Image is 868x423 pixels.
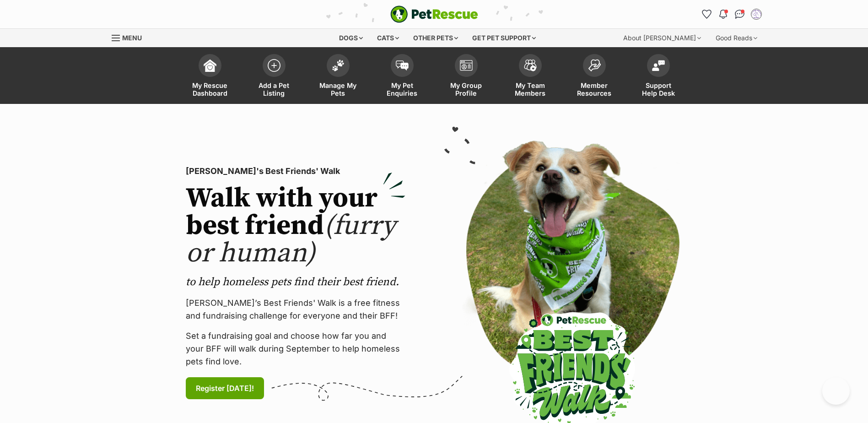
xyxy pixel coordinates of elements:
[186,209,396,271] span: (furry or human)
[588,59,601,71] img: member-resources-icon-8e73f808a243e03378d46382f2149f9095a855e16c252ad45f914b54edf8863c.svg
[242,49,306,104] a: Add a Pet Listing
[122,34,142,42] span: Menu
[735,10,744,19] img: chat-41dd97257d64d25036548639549fe6c8038ab92f7586957e7f3b1b290dea8141.svg
[700,7,714,22] a: Favourites
[186,330,405,368] p: Set a fundraising goal and choose how far you and your BFF will walk during September to help hom...
[700,7,764,22] ul: Account quick links
[638,81,679,97] span: Support Help Desk
[370,49,434,104] a: My Pet Enquiries
[186,297,405,322] p: [PERSON_NAME]’s Best Friends' Walk is a free fitness and fundraising challenge for everyone and t...
[733,7,747,22] a: Conversations
[749,7,764,22] button: My account
[178,49,242,104] a: My Rescue Dashboard
[318,81,359,97] span: Manage My Pets
[652,60,665,71] img: help-desk-icon-fdf02630f3aa405de69fd3d07c3f3aa587a6932b1a1747fa1d2bba05be0121f9.svg
[719,10,727,19] img: notifications-46538b983faf8c2785f20acdc204bb7945ddae34d4c08c2a6579f10ce5e182be.svg
[306,49,370,104] a: Manage My Pets
[524,60,537,71] img: team-members-icon-5396bd8760b3fe7c0b43da4ab00e1e3bb1a5d9ba89233759b79545d2d3fc5d0d.svg
[510,81,551,97] span: My Team Members
[396,60,409,70] img: pet-enquiries-icon-7e3ad2cf08bfb03b45e93fb7055b45f3efa6380592205ae92323e6603595dc1f.svg
[186,165,405,178] p: [PERSON_NAME]'s Best Friends' Walk
[189,81,231,97] span: My Rescue Dashboard
[617,29,707,47] div: About [PERSON_NAME]
[822,377,850,405] iframe: Help Scout Beacon - Open
[186,377,264,399] a: Register [DATE]!
[332,60,345,71] img: manage-my-pets-icon-02211641906a0b7f246fdf0571729dbe1e7629f14944591b6c1af311fb30b64b.svg
[382,81,423,97] span: My Pet Enquiries
[460,60,473,71] img: group-profile-icon-3fa3cf56718a62981997c0bc7e787c4b2cf8bcc04b72c1350f741eb67cf2f40e.svg
[626,49,690,104] a: Support Help Desk
[562,49,626,104] a: Member Resources
[186,275,405,289] p: to help homeless pets find their best friend.
[268,59,280,72] img: add-pet-listing-icon-0afa8454b4691262ce3f59096e99ab1cd57d4a30225e0717b998d2c9b9846f56.svg
[716,7,731,22] button: Notifications
[407,29,464,47] div: Other pets
[434,49,498,104] a: My Group Profile
[709,29,764,47] div: Good Reads
[752,10,761,19] img: Maryborough Animal Refuge & Pet Boarding profile pic
[253,81,295,97] span: Add a Pet Listing
[333,29,369,47] div: Dogs
[446,81,487,97] span: My Group Profile
[112,29,148,45] a: Menu
[390,5,478,23] a: PetRescue
[186,185,405,267] h2: Walk with your best friend
[498,49,562,104] a: My Team Members
[371,29,405,47] div: Cats
[390,5,478,23] img: logo-e224e6f780fb5917bec1dbf3a21bbac754714ae5b6737aabdf751b685950b380.svg
[196,383,254,394] span: Register [DATE]!
[204,59,216,72] img: dashboard-icon-eb2f2d2d3e046f16d808141f083e7271f6b2e854fb5c12c21221c1fb7104beca.svg
[574,81,615,97] span: Member Resources
[466,29,542,47] div: Get pet support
